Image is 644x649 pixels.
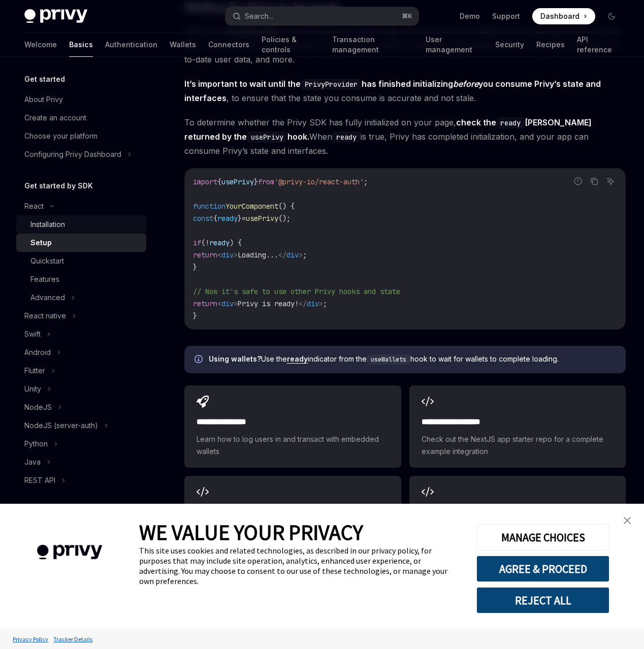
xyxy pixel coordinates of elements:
[69,33,93,57] a: Basics
[24,130,98,142] div: Choose your platform
[230,238,242,247] span: ) {
[532,8,595,24] a: Dashboard
[24,456,41,468] div: Java
[245,10,273,22] div: Search...
[16,90,146,109] a: About Privy
[24,383,41,395] div: Unity
[24,365,45,377] div: Flutter
[603,8,620,24] button: Toggle dark mode
[16,215,146,234] a: Installation
[16,270,146,288] a: Features
[197,433,389,458] span: Learn how to log users in and transact with embedded wallets
[367,354,410,365] code: useWallets
[24,148,121,160] div: Configuring Privy Dashboard
[30,273,59,285] div: Features
[184,115,626,158] span: To determine whether the Privy SDK has fully initialized on your page, When is true, Privy has co...
[409,385,626,468] a: **** **** **** ****Check out the NextJS app starter repo for a complete example integration
[332,132,361,143] code: ready
[571,175,585,188] button: Report incorrect code
[278,202,295,211] span: () {
[476,556,609,582] button: AGREE & PROCEED
[286,250,299,259] span: div
[476,524,609,550] button: MANAGE CHOICES
[242,214,246,223] span: =
[139,519,363,545] span: WE VALUE YOUR PRIVACY
[193,238,201,247] span: if
[209,354,261,363] strong: Using wallets?
[332,33,413,57] a: Transaction management
[184,79,601,103] strong: It’s important to wait until the has finished initializing you consume Privy’s state and interfaces
[24,328,41,340] div: Swift
[139,545,461,586] div: This site uses cookies and related technologies, as described in our privacy policy, for purposes...
[299,299,307,308] span: </
[319,299,323,308] span: >
[588,175,601,188] button: Copy the contents from the code block
[402,12,412,20] span: ⌘ K
[217,214,238,223] span: ready
[24,346,51,359] div: Android
[24,9,87,23] img: dark logo
[208,33,249,57] a: Connectors
[170,33,196,57] a: Wallets
[184,77,626,105] span: , to ensure that the state you consume is accurate and not stale.
[193,299,217,308] span: return
[193,311,197,320] span: }
[307,299,319,308] span: div
[24,112,86,124] div: Create an account
[184,476,401,558] a: **** **** **** ***Check out the React app starter repo for a complete example integration
[234,299,238,308] span: >
[24,93,63,106] div: About Privy
[30,218,65,231] div: Installation
[453,79,478,89] em: before
[221,250,234,259] span: div
[51,630,95,648] a: Tracker Details
[105,33,157,57] a: Authentication
[238,214,242,223] span: }
[323,299,327,308] span: ;
[24,200,44,212] div: React
[226,7,418,25] button: Search...⌘K
[15,530,124,574] img: company logo
[238,299,299,308] span: Privy is ready!
[246,214,278,223] span: usePrivy
[247,132,287,143] code: usePrivy
[16,234,146,252] a: Setup
[254,177,258,186] span: }
[299,250,303,259] span: >
[496,117,525,128] code: ready
[193,250,217,259] span: return
[209,238,230,247] span: ready
[195,355,205,365] svg: Info
[16,127,146,145] a: Choose your platform
[30,255,64,267] div: Quickstart
[604,175,617,188] button: Ask AI
[303,250,307,259] span: ;
[476,587,609,613] button: REJECT ALL
[617,510,637,531] a: close banner
[492,11,520,21] a: Support
[16,109,146,127] a: Create an account
[262,33,320,57] a: Policies & controls
[30,291,65,304] div: Advanced
[24,33,57,57] a: Welcome
[234,250,238,259] span: >
[217,177,221,186] span: {
[426,33,483,57] a: User management
[577,33,620,57] a: API reference
[221,177,254,186] span: usePrivy
[24,419,98,432] div: NodeJS (server-auth)
[10,630,51,648] a: Privacy Policy
[16,252,146,270] a: Quickstart
[30,237,52,249] div: Setup
[217,299,221,308] span: <
[201,238,205,247] span: (
[193,177,217,186] span: import
[184,385,401,468] a: **** **** **** *Learn how to log users in and transact with embedded wallets
[495,33,524,57] a: Security
[221,299,234,308] span: div
[624,517,631,524] img: close banner
[422,433,614,458] span: Check out the NextJS app starter repo for a complete example integration
[193,214,213,223] span: const
[258,177,274,186] span: from
[460,11,480,21] a: Demo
